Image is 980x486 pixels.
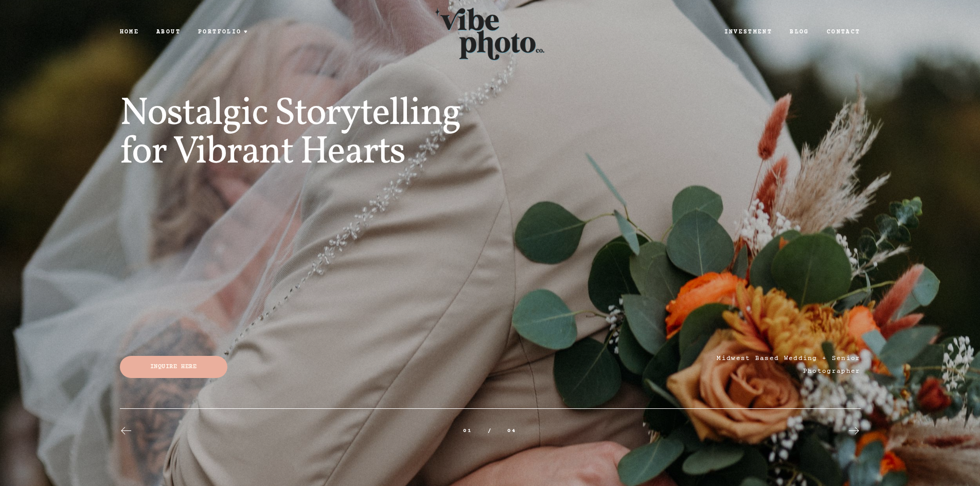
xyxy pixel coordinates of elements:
span: 04 [507,427,516,434]
span: 01 [463,427,472,434]
span: Storytelling [274,95,460,134]
a: About [148,28,189,37]
img: Vibe Photo Co. [435,4,544,61]
a: Home [111,28,148,37]
a: Investment [716,28,781,37]
span: / [488,427,492,434]
a: Portfolio [189,28,257,37]
span: Hearts [300,134,405,172]
a: Blog [781,28,818,37]
a: Inquire here [120,356,227,378]
span: Portfolio [198,29,241,35]
span: Inquire here [150,364,197,370]
a: Contact [818,28,869,37]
